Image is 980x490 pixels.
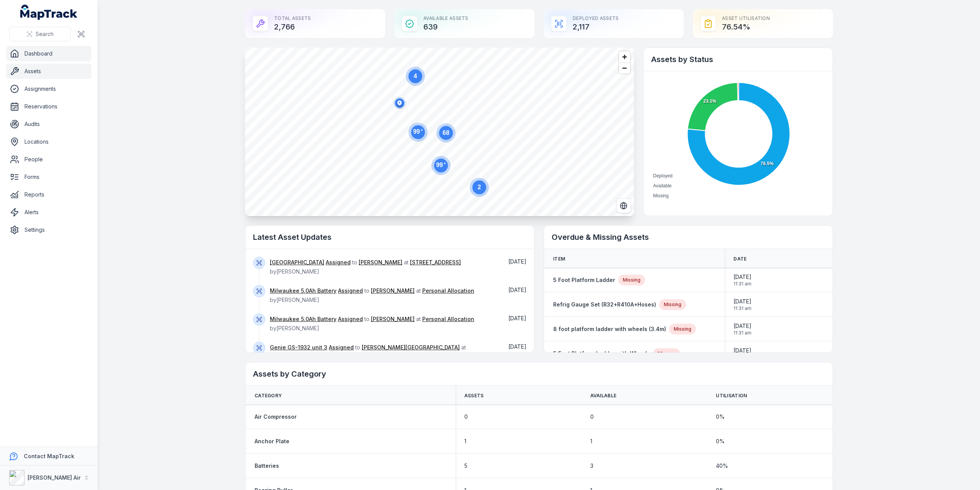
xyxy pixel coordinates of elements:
a: Assignments [6,81,91,97]
span: 0 [464,413,468,421]
div: Missing [618,275,645,285]
span: Available [590,393,617,399]
div: Missing [659,299,686,310]
span: Assets [464,393,484,399]
span: 0 [590,413,594,421]
span: 11:31 am [733,305,751,311]
span: Date [733,256,746,262]
span: 11:31 am [733,281,751,287]
span: to at by [PERSON_NAME] [270,344,466,360]
span: [DATE] [733,273,751,281]
tspan: + [421,128,423,132]
span: 40 % [716,462,728,470]
a: Milwaukee 5.0Ah Battery [270,315,336,323]
a: Batteries [255,462,279,470]
time: 8/15/2025, 6:41:22 AM [508,258,526,265]
a: Air Compressor [255,413,297,421]
h2: Assets by Category [253,369,825,379]
span: [DATE] [733,322,751,330]
button: Zoom out [619,62,630,74]
a: Assets [6,64,91,79]
a: Reservations [6,99,91,114]
a: People [6,152,91,167]
text: 68 [443,129,449,136]
h2: Overdue & Missing Assets [552,232,825,243]
strong: [PERSON_NAME] Air [28,474,81,481]
time: 8/13/2025, 11:31:22 AM [733,347,751,361]
span: [DATE] [508,315,526,321]
a: Dashboard [6,46,91,61]
a: 8 foot platform ladder with wheels (3.4m) [553,325,666,333]
span: [DATE] [733,298,751,305]
a: Reports [6,187,91,202]
span: Item [553,256,565,262]
a: Forms [6,169,91,185]
span: 3 [590,462,593,470]
div: Missing [653,348,680,359]
span: 1 [590,438,592,445]
span: 11:31 am [733,330,751,336]
strong: Contact MapTrack [24,453,74,459]
time: 8/13/2025, 11:31:22 AM [733,298,751,311]
a: Genie GS-1932 unit 3 [270,344,327,351]
a: 5 Foot Platform Ladder [553,276,615,284]
a: Personal Allocation [422,287,474,295]
a: Milwaukee 5.0Ah Battery [270,287,336,295]
time: 8/13/2025, 11:31:22 AM [733,322,751,336]
tspan: + [444,161,446,166]
text: 99 [436,161,446,168]
h2: Assets by Status [651,54,825,65]
a: [PERSON_NAME] [371,315,415,323]
a: [PERSON_NAME] [371,287,415,295]
text: 4 [414,73,417,79]
text: 99 [413,128,423,135]
span: 1 [464,438,466,445]
span: to at by [PERSON_NAME] [270,287,474,303]
time: 8/13/2025, 11:31:22 AM [733,273,751,287]
a: MapTrack [20,5,78,20]
text: 2 [478,184,481,190]
a: [GEOGRAPHIC_DATA] [270,259,324,266]
span: Missing [653,193,669,198]
a: Assigned [329,344,354,351]
time: 8/14/2025, 5:00:51 PM [508,287,526,293]
button: Zoom in [619,51,630,62]
a: Refrig Gauge Set (R32+R410A+Hoses) [553,301,656,308]
span: Category [255,393,282,399]
h2: Latest Asset Updates [253,232,526,243]
a: Assigned [326,259,351,266]
a: Alerts [6,205,91,220]
span: Available [653,183,671,188]
span: [DATE] [508,287,526,293]
span: 5 [464,462,467,470]
span: [DATE] [508,258,526,265]
a: Assigned [338,315,363,323]
span: to at by [PERSON_NAME] [270,259,461,275]
span: to at by [PERSON_NAME] [270,316,474,331]
a: [PERSON_NAME] [359,259,402,266]
a: [STREET_ADDRESS] [410,259,461,266]
button: Switch to Satellite View [616,198,631,213]
a: [PERSON_NAME][GEOGRAPHIC_DATA] [362,344,460,351]
span: Deployed [653,173,673,179]
a: Assigned [338,287,363,295]
span: Utilisation [716,393,747,399]
span: [DATE] [508,343,526,350]
div: Missing [669,324,696,334]
time: 8/14/2025, 5:00:51 PM [508,315,526,321]
a: Audits [6,116,91,132]
a: Locations [6,134,91,149]
a: Settings [6,222,91,238]
time: 8/14/2025, 1:35:16 PM [508,343,526,350]
a: 5 Foot Platform Ladder with Wheels [553,350,650,357]
a: Personal Allocation [422,315,474,323]
canvas: Map [245,48,634,216]
a: Anchor Plate [255,438,289,445]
